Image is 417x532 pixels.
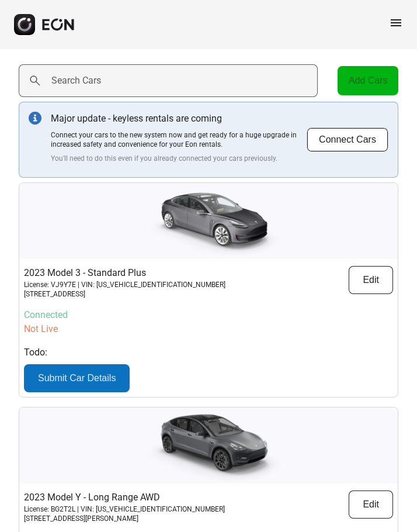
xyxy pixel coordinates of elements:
p: 2023 Model 3 - Standard Plus [24,266,225,280]
p: Not Live [24,322,393,336]
span: menu [389,16,403,30]
p: 2023 Model Y - Long Range AWD [24,490,225,505]
button: Submit Car Details [24,364,130,392]
p: [STREET_ADDRESS] [24,289,225,299]
p: License: VJ9Y7E | VIN: [US_VEHICLE_IDENTIFICATION_NUMBER] [24,280,225,289]
button: Connect Cars [307,127,388,152]
img: car [133,407,284,483]
img: car [133,183,284,259]
button: Edit [349,490,393,519]
p: [STREET_ADDRESS][PERSON_NAME] [24,514,225,523]
p: License: BG2T2L | VIN: [US_VEHICLE_IDENTIFICATION_NUMBER] [24,505,225,514]
p: Connect your cars to the new system now and get ready for a huge upgrade in increased safety and ... [51,130,307,149]
label: Search Cars [51,74,101,88]
button: Edit [349,266,393,294]
p: Todo: [24,346,393,360]
img: info [29,112,41,125]
p: Major update - keyless rentals are coming [51,112,307,126]
p: You'll need to do this even if you already connected your cars previously. [51,154,307,163]
p: Connected [24,308,393,322]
